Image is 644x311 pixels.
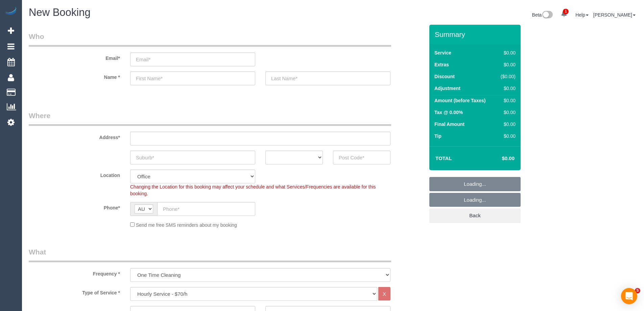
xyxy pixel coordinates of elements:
[333,151,390,164] input: Post Code*
[157,202,255,216] input: Phone*
[593,12,636,18] a: [PERSON_NAME]
[498,133,516,139] div: $0.00
[4,7,18,16] img: Automaid Logo
[24,287,125,296] label: Type of Service *
[24,132,125,141] label: Address*
[434,61,449,68] label: Extras
[24,202,125,211] label: Phone*
[24,170,125,179] label: Location
[29,6,91,18] span: New Booking
[434,73,455,80] label: Discount
[498,97,516,104] div: $0.00
[434,85,460,92] label: Adjustment
[29,111,391,126] legend: Where
[29,31,391,47] legend: Who
[498,109,516,116] div: $0.00
[24,268,125,277] label: Frequency *
[498,121,516,128] div: $0.00
[130,151,255,164] input: Suburb*
[265,71,390,85] input: Last Name*
[635,288,640,293] span: 5
[429,208,521,223] a: Back
[563,9,569,14] span: 1
[435,155,452,161] strong: Total
[498,85,516,92] div: $0.00
[621,288,637,304] div: Open Intercom Messenger
[542,11,553,20] img: New interface
[434,121,464,128] label: Final Amount
[482,156,515,161] h4: $0.00
[498,61,516,68] div: $0.00
[24,71,125,81] label: Name *
[136,222,237,228] span: Send me free SMS reminders about my booking
[434,133,442,139] label: Tip
[434,109,463,116] label: Tax @ 0.00%
[434,49,451,56] label: Service
[498,73,516,80] div: ($0.00)
[130,52,255,66] input: Email*
[24,52,125,62] label: Email*
[575,12,589,18] a: Help
[130,71,255,85] input: First Name*
[435,30,517,38] h3: Summary
[29,247,391,262] legend: What
[532,12,553,18] a: Beta
[557,7,571,22] a: 1
[130,184,376,196] span: Changing the Location for this booking may affect your schedule and what Services/Frequencies are...
[498,49,516,56] div: $0.00
[434,97,485,104] label: Amount (before Taxes)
